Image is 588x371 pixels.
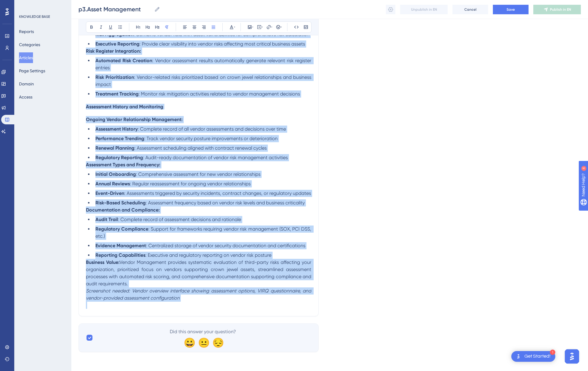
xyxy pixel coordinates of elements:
strong: Automated Risk Creation [95,58,152,63]
strong: Assessment Types and Frequency: [86,162,160,168]
strong: Initial Onboarding [95,171,136,177]
div: 1 [550,350,555,355]
strong: Evidence Management [95,243,146,248]
button: Unpublish in EN [400,5,448,14]
strong: Risk Prioritization [95,74,134,80]
div: Get Started! [524,353,551,360]
span: : Assessment frequency based on vendor risk levels and business criticality [146,200,305,206]
span: Cancel [464,7,477,12]
strong: Documentation and Compliance: [86,207,160,213]
span: : Provide clear visibility into vendor risks affecting most critical business assets [139,41,305,47]
span: : Vendor assessment results automatically generate relevant risk register entries [95,58,312,71]
span: : Complete record of all vendor assessments and decisions over time [138,126,286,132]
span: Unpublish in EN [411,7,437,12]
span: Assessment History and Monitoring [86,104,163,109]
span: Did this answer your question? [170,328,236,335]
em: Screenshot needed: Vendor overview interface showing assessment options, VIRQ questionnaire, and ... [86,288,312,301]
span: : Comprehensive assessment for new vendor relationships [136,171,260,177]
button: Access [19,92,32,102]
span: : Monitor risk mitigation activities related to vendor management decisions [139,91,300,97]
span: : Assessment scheduling aligned with contract renewal cycles [134,145,267,151]
div: 😀 [184,338,193,347]
strong: Ongoing Vendor Relationship Management: [86,117,183,122]
strong: Business Value: [86,259,120,265]
span: Need Help? [14,1,37,9]
button: Reports [19,26,34,37]
button: Publish in EN [533,5,581,14]
div: Open Get Started! checklist, remaining modules: 1 [511,351,555,362]
strong: Risk Register Integration: [86,48,141,54]
input: Article Name [78,5,152,13]
span: Vendor Management provides systematic evaluation of third-party risks affecting your organization... [86,259,312,287]
button: Articles [19,52,33,63]
span: : Track vendor security posture improvements or deterioration [144,136,278,141]
strong: Annual Reviews [95,181,130,187]
iframe: UserGuiding AI Assistant Launcher [563,347,581,365]
button: Domain [19,79,34,89]
span: : Centralized storage of vendor security documentation and certifications [146,243,305,248]
div: KNOWLEDGE BASE [19,14,50,19]
strong: Audit Trail [95,217,118,222]
button: Categories [19,39,40,50]
span: : Support for frameworks requiring vendor risk management (SOX, PCI DSS, etc.) [95,226,312,239]
span: Publish in EN [550,7,571,12]
span: : Vendor-related risks prioritized based on crown jewel relationships and business impact [95,74,312,87]
strong: Event-Driven [95,190,124,196]
span: : Assessments triggered by security incidents, contract changes, or regulatory updates [124,190,311,196]
span: Save [507,7,515,12]
span: : Regular reassessment for ongoing vendor relationships [130,181,251,187]
span: : Audit-ready documentation of vendor risk management activities [143,155,288,160]
strong: Executive Reporting [95,41,139,47]
strong: Regulatory Reporting [95,155,143,160]
button: Cancel [452,5,488,14]
button: Page Settings [19,65,45,76]
span: : Executive and regulatory reporting on vendor risk posture [145,252,271,258]
strong: Regulatory Compliance [95,226,148,232]
strong: Renewal Planning [95,145,134,151]
span: : Complete record of assessment decisions and rationale [118,217,241,222]
strong: Performance Trending [95,136,144,141]
img: launcher-image-alternative-text [515,353,522,360]
strong: Assessment History [95,126,138,132]
div: 😔 [212,338,222,347]
strong: Reporting Capabilities [95,252,145,258]
div: 4 [41,3,43,8]
strong: Treatment Tracking [95,91,139,97]
div: 😐 [198,338,207,347]
strong: Risk-Based Scheduling [95,200,146,206]
button: Save [493,5,529,14]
